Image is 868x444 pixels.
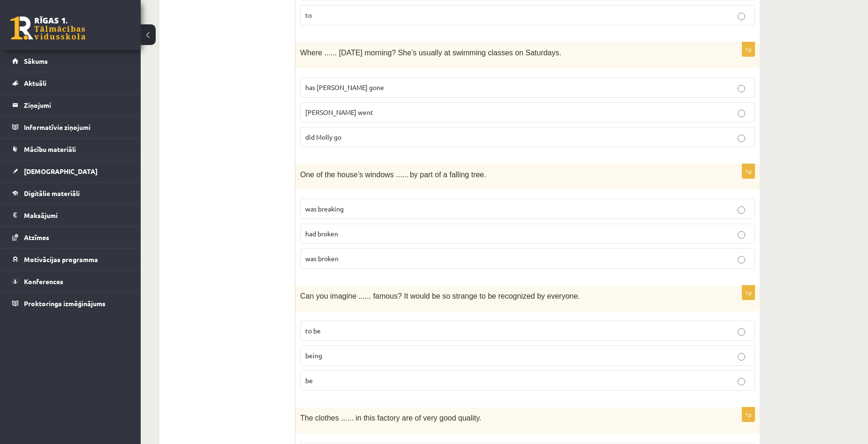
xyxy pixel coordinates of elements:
[305,326,321,335] span: to be
[24,189,80,197] span: Digitālie materiāli
[738,328,745,336] input: to be
[305,204,344,213] span: was breaking
[742,285,755,300] p: 1p
[12,116,129,138] a: Informatīvie ziņojumi
[12,94,129,116] a: Ziņojumi
[738,85,745,92] input: has [PERSON_NAME] gone
[12,182,129,204] a: Digitālie materiāli
[738,231,745,239] input: had broken
[24,116,129,138] legend: Informatīvie ziņojumi
[12,226,129,248] a: Atzīmes
[300,49,561,57] span: Where ...... [DATE] morning? She’s usually at swimming classes on Saturdays.
[305,229,338,238] span: had broken
[24,299,106,308] span: Proktoringa izmēģinājums
[738,206,745,214] input: was breaking
[305,108,373,116] span: [PERSON_NAME] went
[742,164,755,179] p: 1p
[12,248,129,270] a: Motivācijas programma
[12,160,129,182] a: [DEMOGRAPHIC_DATA]
[10,16,85,40] a: Rīgas 1. Tālmācības vidusskola
[12,72,129,94] a: Aktuāli
[738,353,745,361] input: being
[24,204,129,226] legend: Maksājumi
[24,233,49,241] span: Atzīmes
[24,57,48,65] span: Sākums
[24,79,46,87] span: Aktuāli
[738,13,745,20] input: to
[738,256,745,263] input: was broken
[738,378,745,385] input: be
[300,171,408,179] span: One of the house’s windows ......
[12,204,129,226] a: Maksājumi
[24,277,63,286] span: Konferences
[24,167,98,175] span: [DEMOGRAPHIC_DATA]
[305,351,322,360] span: being
[410,171,486,179] span: by part of a falling tree.
[300,292,580,300] span: Can you imagine ...... famous? It would be so strange to be recognized by everyone.
[305,83,384,91] span: has [PERSON_NAME] gone
[300,414,482,422] span: The clothes ...... in this factory are of very good quality.
[12,138,129,160] a: Mācību materiāli
[738,135,745,142] input: did Molly go
[742,42,755,57] p: 1p
[12,293,129,314] a: Proktoringa izmēģinājums
[742,407,755,422] p: 1p
[24,94,129,116] legend: Ziņojumi
[305,254,339,263] span: was broken
[305,376,313,384] span: be
[12,50,129,72] a: Sākums
[24,255,98,263] span: Motivācijas programma
[305,11,312,19] span: to
[305,133,341,141] span: did Molly go
[24,145,76,153] span: Mācību materiāli
[12,271,129,292] a: Konferences
[738,110,745,117] input: [PERSON_NAME] went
